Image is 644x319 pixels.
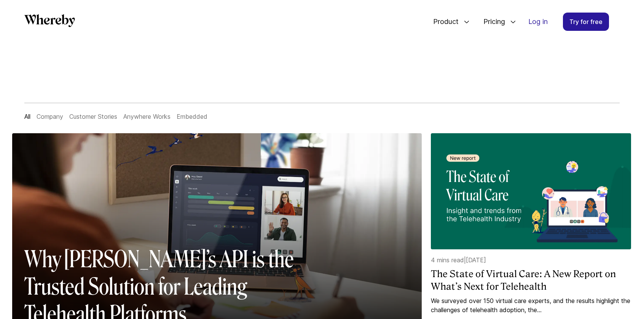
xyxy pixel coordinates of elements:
a: Customer Stories [69,113,117,120]
span: Product [426,9,461,34]
a: Try for free [563,13,609,31]
a: The State of Virtual Care: A New Report on What’s Next for Telehealth [431,268,631,293]
svg: Whereby [24,14,75,27]
p: 4 mins read | [DATE] [431,255,631,265]
a: All [24,113,30,120]
a: Whereby [24,14,75,30]
a: Log in [522,13,554,30]
a: Anywhere Works [123,113,171,120]
a: We surveyed over 150 virtual care experts, and the results highlight the challenges of telehealth... [431,296,631,314]
a: Embedded [177,113,207,120]
a: Company [37,113,63,120]
span: Pricing [476,9,507,34]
